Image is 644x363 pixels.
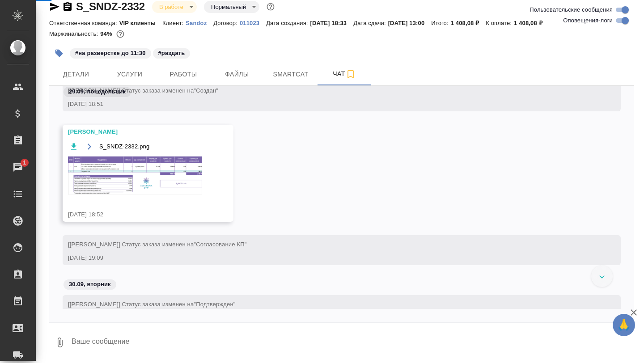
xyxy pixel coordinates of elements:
[530,5,613,14] span: Пользовательские сообщения
[69,49,152,56] span: на разверстке до 11:30
[157,3,186,11] button: В работе
[68,141,79,152] button: Скачать
[310,20,354,26] p: [DATE] 18:33
[69,280,111,289] p: 30.09, вторник
[68,210,202,219] div: [DATE] 18:52
[69,87,126,96] p: 29.09, понедельник
[514,20,549,26] p: 1 408,08 ₽
[68,241,246,248] span: [[PERSON_NAME]] Статус заказа изменен на
[186,19,213,26] a: Sandoz
[194,241,246,248] span: "Согласование КП"
[323,68,366,80] span: Чат
[208,3,249,11] button: Нормальный
[194,301,235,308] span: "Подтвержден"
[68,127,202,136] div: [PERSON_NAME]
[75,49,146,58] p: #на разверстке до 11:30
[162,69,205,80] span: Работы
[55,69,97,80] span: Детали
[265,1,276,13] button: Доп статусы указывают на важность/срочность заказа
[17,158,31,167] span: 1
[240,20,266,26] p: 011023
[213,20,240,26] p: Договор:
[616,316,631,334] span: 🙏
[269,69,312,80] span: Smartcat
[76,0,145,13] a: S_SNDZ-2332
[204,1,259,13] div: В работе
[240,19,266,26] a: 011023
[68,301,236,308] span: [[PERSON_NAME]] Статус заказа изменен на
[49,1,60,12] button: Скопировать ссылку для ЯМессенджера
[68,253,589,262] div: [DATE] 19:09
[613,314,635,336] button: 🙏
[152,1,197,13] div: В работе
[108,69,151,80] span: Услуги
[68,100,589,109] div: [DATE] 18:51
[152,49,191,56] span: раздать
[62,1,73,12] button: Скопировать ссылку
[49,30,100,37] p: Маржинальность:
[119,20,162,26] p: VIP клиенты
[162,20,186,26] p: Клиент:
[353,20,388,26] p: Дата сдачи:
[388,20,432,26] p: [DATE] 13:00
[266,20,310,26] p: Дата создания:
[345,69,356,80] svg: Подписаться
[100,30,114,37] p: 94%
[216,69,258,80] span: Файлы
[158,49,185,58] p: #раздать
[451,20,486,26] p: 1 408,08 ₽
[49,20,119,26] p: Ответственная команда:
[99,142,149,151] span: S_SNDZ-2332.png
[563,16,613,25] span: Оповещения-логи
[114,28,126,40] button: 75.00 RUB;
[486,20,514,26] p: К оплате:
[186,20,213,26] p: Sandoz
[84,141,95,152] button: Открыть на драйве
[68,156,202,194] img: S_SNDZ-2332.png
[431,20,450,26] p: Итого:
[49,43,69,63] button: Добавить тэг
[2,156,34,178] a: 1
